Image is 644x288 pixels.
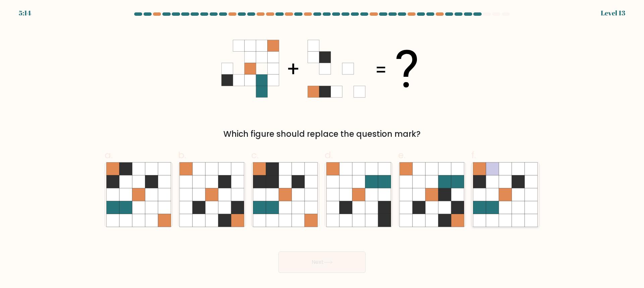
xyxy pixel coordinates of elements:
button: Next [278,251,366,273]
span: f. [471,149,476,162]
span: b. [178,149,186,162]
div: Which figure should replace the question mark? [109,128,535,140]
span: a. [105,149,113,162]
span: e. [398,149,406,162]
div: 5:14 [19,8,31,18]
span: c. [251,149,259,162]
span: d. [325,149,333,162]
div: Level 13 [601,8,625,18]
